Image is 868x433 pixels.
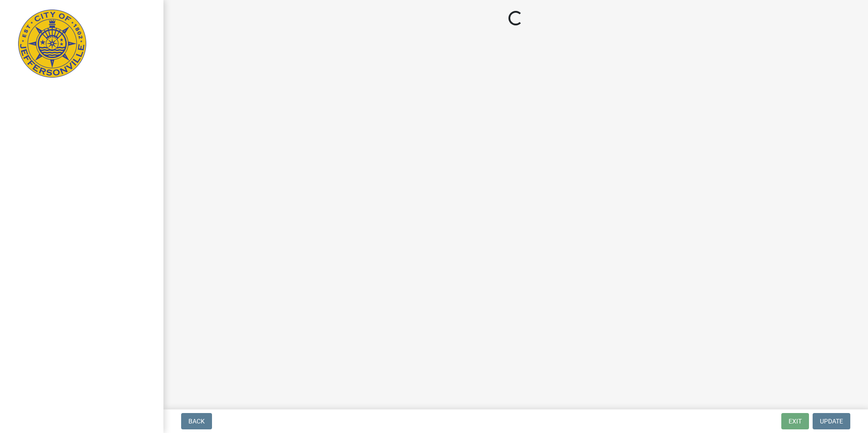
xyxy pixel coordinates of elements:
button: Update [813,413,850,429]
button: Back [181,413,212,429]
span: Update [820,418,843,425]
button: Exit [781,413,809,429]
img: City of Jeffersonville, Indiana [18,10,86,78]
span: Back [188,418,205,425]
